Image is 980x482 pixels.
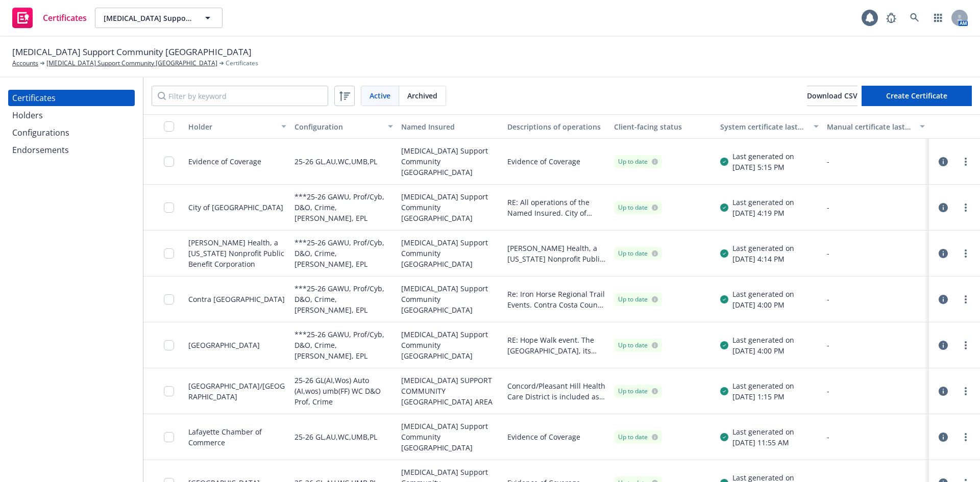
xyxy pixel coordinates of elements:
[95,8,223,28] button: [MEDICAL_DATA] Support Community [GEOGRAPHIC_DATA]
[8,107,135,123] a: Holders
[12,59,38,68] a: Accounts
[928,8,948,28] a: Switch app
[370,90,390,101] span: Active
[507,243,603,317] span: [PERSON_NAME] Health, a [US_STATE] Nonprofit Public Benefit corporation are included as Additiona...
[152,86,328,106] input: Filter by keyword
[807,86,857,106] button: Download CSV
[8,90,135,106] a: Certificates
[12,107,43,123] div: Holders
[295,237,393,270] div: ***25-26 GAWU, Prof/Cyb, D&O, Crime, [PERSON_NAME], EPL
[732,151,794,162] div: Last generated on
[732,243,794,253] div: Last generated on
[732,391,794,402] div: [DATE] 1:15 PM
[732,380,794,391] div: Last generated on
[184,114,290,139] button: Holder
[618,249,658,258] div: Up to date
[827,202,925,213] div: -
[827,432,925,442] div: -
[104,13,192,23] span: [MEDICAL_DATA] Support Community [GEOGRAPHIC_DATA]
[164,340,174,350] input: Toggle Row Selected
[295,145,377,178] div: 25-26 GL,AU,WC,UMB,PL
[960,339,972,351] a: more
[960,293,972,306] a: more
[164,432,174,442] input: Toggle Row Selected
[732,299,794,310] div: [DATE] 4:00 PM
[732,162,794,172] div: [DATE] 5:15 PM
[827,248,925,259] div: -
[226,59,258,68] span: Certificates
[960,431,972,443] a: more
[960,201,972,214] a: more
[164,157,174,167] input: Toggle Row Selected
[295,328,393,362] div: ***25-26 GAWU, Prof/Cyb, D&O, Crime, [PERSON_NAME], EPL
[295,121,381,132] div: Configuration
[614,121,712,132] div: Client-facing status
[732,345,794,356] div: [DATE] 4:00 PM
[881,8,901,28] a: Report a Bug
[43,14,87,22] span: Certificates
[295,191,393,224] div: ***25-26 GAWU, Prof/Cyb, D&O, Crime, [PERSON_NAME], EPL
[618,387,658,396] div: Up to date
[295,420,377,453] div: 25-26 GL,AU,WC,UMB,PL
[732,208,794,218] div: [DATE] 4:19 PM
[164,202,174,213] input: Toggle Row Selected
[188,380,286,402] div: [GEOGRAPHIC_DATA]/[GEOGRAPHIC_DATA]
[164,386,174,396] input: Toggle Row Selected
[716,114,822,139] button: System certificate last generated
[188,340,260,350] div: [GEOGRAPHIC_DATA]
[827,156,925,167] div: -
[401,191,499,224] div: [MEDICAL_DATA] Support Community [GEOGRAPHIC_DATA]
[732,335,794,345] div: Last generated on
[507,157,580,166] span: Evidence of Coverage
[618,341,658,350] div: Up to date
[610,114,716,139] button: Client-facing status
[12,90,56,106] div: Certificates
[732,289,794,299] div: Last generated on
[401,374,499,408] div: [MEDICAL_DATA] SUPPORT COMMUNITY [GEOGRAPHIC_DATA] AREA
[401,145,499,178] div: [MEDICAL_DATA] Support Community [GEOGRAPHIC_DATA]
[188,202,283,213] div: City of [GEOGRAPHIC_DATA]
[407,90,437,101] span: Archived
[188,294,285,305] div: Contra [GEOGRAPHIC_DATA]
[397,114,503,139] button: Named Insured
[732,426,794,437] div: Last generated on
[507,121,605,132] div: Descriptions of operations
[12,45,252,59] span: [MEDICAL_DATA] Support Community [GEOGRAPHIC_DATA]
[960,247,972,260] a: more
[188,237,286,269] div: [PERSON_NAME] Health, a [US_STATE] Nonprofit Public Benefit Corporation
[164,294,174,305] input: Toggle Row Selected
[827,386,925,396] div: -
[886,91,947,100] span: Create Certificate
[401,420,499,453] div: [MEDICAL_DATA] Support Community [GEOGRAPHIC_DATA]
[295,283,393,316] div: ***25-26 GAWU, Prof/Cyb, D&O, Crime, [PERSON_NAME], EPL
[188,426,286,448] div: Lafayette Chamber of Commerce
[618,433,658,442] div: Up to date
[290,114,397,139] button: Configuration
[46,59,217,68] a: [MEDICAL_DATA] Support Community [GEOGRAPHIC_DATA]
[507,197,599,325] span: RE: All operations of the Named Insured. City of Walnut Creek, its officials, officers, directors...
[904,8,925,28] a: Search
[164,121,174,132] input: Select all
[862,86,972,106] button: Create Certificate
[188,121,275,132] div: Holder
[618,203,658,212] div: Up to date
[732,437,794,448] div: [DATE] 11:55 AM
[732,253,794,264] div: [DATE] 4:14 PM
[507,432,580,442] span: Evidence of Coverage
[720,121,807,132] div: System certificate last generated
[8,142,135,158] a: Endorsements
[507,335,599,441] span: RE: Hope Walk event. The [GEOGRAPHIC_DATA], its officers, employees and agents are included as ad...
[164,248,174,259] input: Toggle Row Selected
[618,157,658,166] div: Up to date
[507,289,605,395] span: Re: Iron Horse Regional Trail Events. Contra Costa County , its employees, officials and agents a...
[960,385,972,397] a: more
[618,295,658,304] div: Up to date
[295,374,393,408] div: 25-26 GL(AI,Wos) Auto (AI,wos) umb(FF) WC D&O Prof, Crime
[827,121,914,132] div: Manual certificate last generated
[401,283,499,316] div: [MEDICAL_DATA] Support Community [GEOGRAPHIC_DATA]
[8,4,91,32] a: Certificates
[188,156,261,167] div: Evidence of Coverage
[401,121,499,132] div: Named Insured
[401,328,499,362] div: [MEDICAL_DATA] Support Community [GEOGRAPHIC_DATA]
